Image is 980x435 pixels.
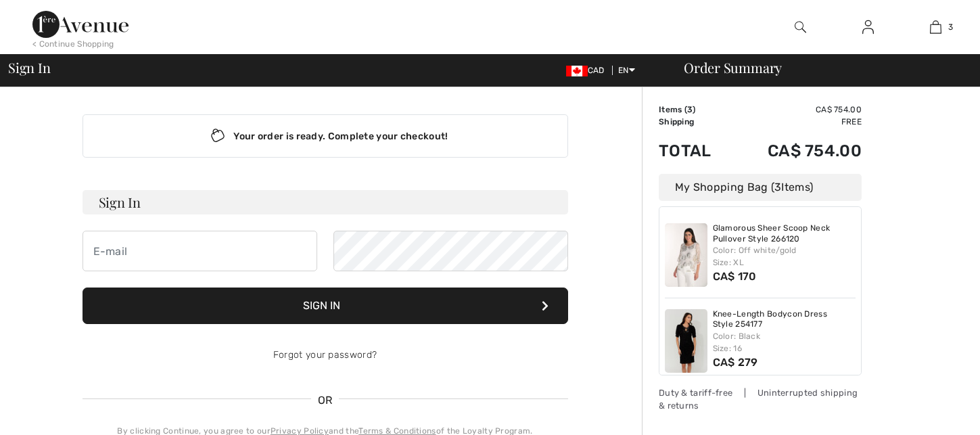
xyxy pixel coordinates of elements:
span: CAD [566,66,610,75]
img: My Bag [930,19,941,35]
span: EN [618,66,635,75]
img: Canadian Dollar [566,66,588,76]
td: Items ( ) [659,104,731,116]
a: Sign In [851,19,885,36]
div: My Shopping Bag ( Items) [659,174,862,201]
span: 3 [948,21,953,33]
img: Knee-Length Bodycon Dress Style 254177 [665,309,707,373]
h3: Sign In [83,190,568,214]
img: My Info [862,19,874,35]
td: Shipping [659,116,731,128]
input: E-mail [83,231,317,271]
div: Color: Off white/gold Size: XL [713,244,856,269]
div: < Continue Shopping [32,38,114,50]
div: Your order is ready. Complete your checkout! [83,114,568,158]
td: CA$ 754.00 [731,128,862,174]
span: 3 [687,105,693,114]
td: CA$ 754.00 [731,104,862,116]
a: Knee-Length Bodycon Dress Style 254177 [713,309,856,330]
span: OR [311,392,340,409]
span: Sign In [8,61,50,74]
a: Glamorous Sheer Scoop Neck Pullover Style 266120 [713,223,856,244]
div: Color: Black Size: 16 [713,330,856,354]
button: Sign In [83,288,568,324]
span: CA$ 170 [713,270,757,283]
div: Duty & tariff-free | Uninterrupted shipping & returns [659,386,862,412]
span: 3 [774,181,781,193]
div: Order Summary [668,61,972,74]
td: Total [659,128,731,174]
img: 1ère Avenue [32,11,129,38]
img: search the website [795,19,806,35]
img: Glamorous Sheer Scoop Neck Pullover Style 266120 [665,223,707,287]
td: Free [731,116,862,128]
a: 3 [902,19,969,35]
a: Forgot your password? [273,349,377,361]
span: CA$ 279 [713,356,758,369]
